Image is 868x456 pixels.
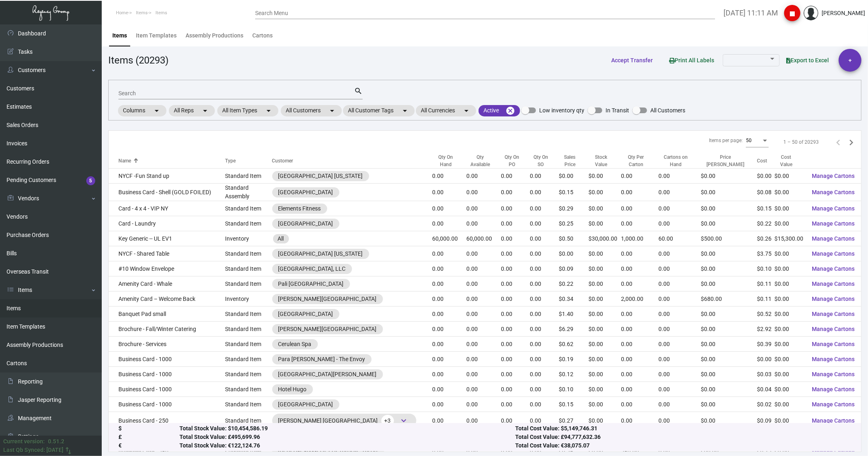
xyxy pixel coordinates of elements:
[559,276,588,292] td: $0.22
[530,246,559,261] td: 0.00
[225,367,272,382] td: Standard Item
[605,53,659,68] button: Accept Transfer
[621,169,658,184] td: 0.00
[757,276,774,292] td: $0.11
[433,352,467,367] td: 0.00
[658,153,693,168] div: Cartons on Hand
[539,105,584,115] span: Low inventory qty
[278,280,344,288] div: Pali [GEOGRAPHIC_DATA]
[501,169,530,184] td: 0.00
[804,6,818,20] img: admin@bootstrapmaster.com
[701,307,757,322] td: $0.00
[225,231,272,246] td: Inventory
[466,322,501,337] td: 0.00
[757,261,774,276] td: $0.10
[662,53,721,68] button: Print All Labels
[225,169,272,184] td: Standard Item
[650,105,685,115] span: All Customers
[774,292,805,307] td: $0.00
[774,169,805,184] td: $0.00
[812,220,855,227] span: Manage Cartons
[812,250,855,257] span: Manage Cartons
[774,261,805,276] td: $0.00
[658,307,701,322] td: 0.00
[588,307,621,322] td: $0.00
[466,352,501,367] td: 0.00
[278,219,333,228] div: [GEOGRAPHIC_DATA]
[501,246,530,261] td: 0.00
[746,138,752,143] span: 50
[112,31,127,40] div: Items
[812,265,855,272] span: Manage Cartons
[588,322,621,337] td: $0.00
[621,322,658,337] td: 0.00
[466,231,501,246] td: 60,000.00
[812,386,855,392] span: Manage Cartons
[433,184,467,201] td: 0.00
[559,216,588,231] td: $0.25
[621,246,658,261] td: 0.00
[559,201,588,216] td: $0.29
[466,337,501,352] td: 0.00
[118,105,166,116] mat-chip: Columns
[812,311,855,317] span: Manage Cartons
[559,261,588,276] td: $0.09
[109,216,225,231] td: Card - Laundry
[724,8,778,18] label: [DATE] 11:11 AM
[225,201,272,216] td: Standard Item
[621,153,651,168] div: Qty Per Carton
[701,337,757,352] td: $0.00
[466,367,501,382] td: 0.00
[217,105,278,116] mat-chip: All Item Types
[501,307,530,322] td: 0.00
[354,86,363,96] mat-icon: search
[805,246,861,261] button: Manage Cartons
[461,106,471,116] mat-icon: arrow_drop_down
[757,292,774,307] td: $0.11
[588,231,621,246] td: $30,000.00
[805,367,861,381] button: Manage Cartons
[757,352,774,367] td: $0.00
[433,337,467,352] td: 0.00
[588,216,621,231] td: $0.00
[530,352,559,367] td: 0.00
[822,9,865,18] div: [PERSON_NAME]
[658,292,701,307] td: 0.00
[588,201,621,216] td: $0.00
[559,292,588,307] td: $0.34
[701,292,757,307] td: $680.00
[783,138,819,146] div: 1 – 50 of 20293
[701,169,757,184] td: $0.00
[501,276,530,292] td: 0.00
[757,169,774,184] td: $0.00
[774,337,805,352] td: $0.00
[786,57,829,64] span: Export to Excel
[658,216,701,231] td: 0.00
[658,367,701,382] td: 0.00
[559,153,588,168] div: Sales Price
[588,246,621,261] td: $0.00
[530,216,559,231] td: 0.00
[588,261,621,276] td: $0.00
[805,322,861,336] button: Manage Cartons
[501,292,530,307] td: 0.00
[709,137,743,144] div: Items per page:
[530,153,551,168] div: Qty On SO
[588,276,621,292] td: $0.00
[812,281,855,287] span: Manage Cartons
[109,246,225,261] td: NYCF - Shared Table
[400,106,410,116] mat-icon: arrow_drop_down
[805,216,861,231] button: Manage Cartons
[774,307,805,322] td: $0.00
[701,246,757,261] td: $0.00
[466,216,501,231] td: 0.00
[757,307,774,322] td: $0.52
[621,276,658,292] td: 0.00
[109,307,225,322] td: Banquet Pad small
[530,261,559,276] td: 0.00
[225,337,272,352] td: Standard Item
[278,295,377,303] div: [PERSON_NAME][GEOGRAPHIC_DATA]
[530,201,559,216] td: 0.00
[278,355,365,364] div: Para [PERSON_NAME] - The Envoy
[530,367,559,382] td: 0.00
